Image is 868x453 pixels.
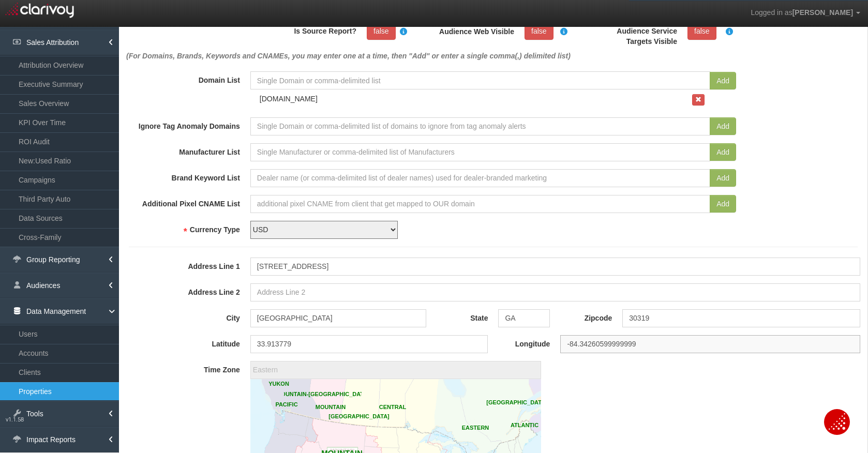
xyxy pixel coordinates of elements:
span: Logged in as [751,8,792,17]
label: Time Zone [121,361,245,375]
input: Address Line 2 [250,283,860,301]
a: Logged in as[PERSON_NAME] [743,1,868,25]
text: [GEOGRAPHIC_DATA] [328,413,390,419]
label: Currency Type [121,221,245,235]
div: [DOMAIN_NAME] [255,94,692,104]
a: false [525,22,553,40]
input: Single Domain or comma-delimited list [250,71,710,89]
label: Manufacturer List [121,143,245,157]
em: (For Domains, Brands, Keywords and CNAMEs, you may enter one at a time, then "Add" or enter a sin... [126,52,571,60]
button: Add [710,195,736,213]
div: eastern [250,361,541,379]
label: Longitude [493,335,555,349]
input: Single Manufacturer or comma-delimited list of Manufacturers [250,143,710,161]
a: false [687,22,716,40]
input: Zip Code [622,309,860,327]
label: Address Line 1 [121,258,245,271]
input: State [498,309,550,327]
span: [PERSON_NAME] [792,8,853,17]
a: false [367,22,396,40]
input: (determined from Address) [250,335,488,353]
input: Single Domain or comma-delimited list of domains to ignore from tag anomaly alerts [250,117,710,135]
button: Add [710,169,736,187]
text: [GEOGRAPHIC_DATA] [486,399,547,405]
label: Audience Service Targets Visible [592,22,682,47]
label: City [121,309,245,323]
button: Add [710,143,736,161]
label: State [431,309,493,323]
input: (determined from Address) [560,335,860,353]
label: Audience Web Visible [431,22,519,36]
label: Additional Pixel CNAME List [121,195,245,209]
label: Domain List [121,71,245,85]
input: Address Line 1 [250,258,860,276]
label: Zipcode [555,309,617,323]
button: Add [710,72,736,89]
input: Dealer name (or comma-delimited list of dealer names) used for dealer-branded marketing [250,169,710,187]
button: Add [710,117,736,135]
input: additional pixel CNAME from client that get mapped to OUR domain [250,195,710,213]
label: Is Source Report? [276,22,362,36]
input: City [250,309,426,327]
label: Brand Keyword List [121,169,245,183]
label: Address Line 2 [121,283,245,297]
label: Ignore Tag Anomaly Domains [121,117,245,131]
label: Latitude [121,335,245,349]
